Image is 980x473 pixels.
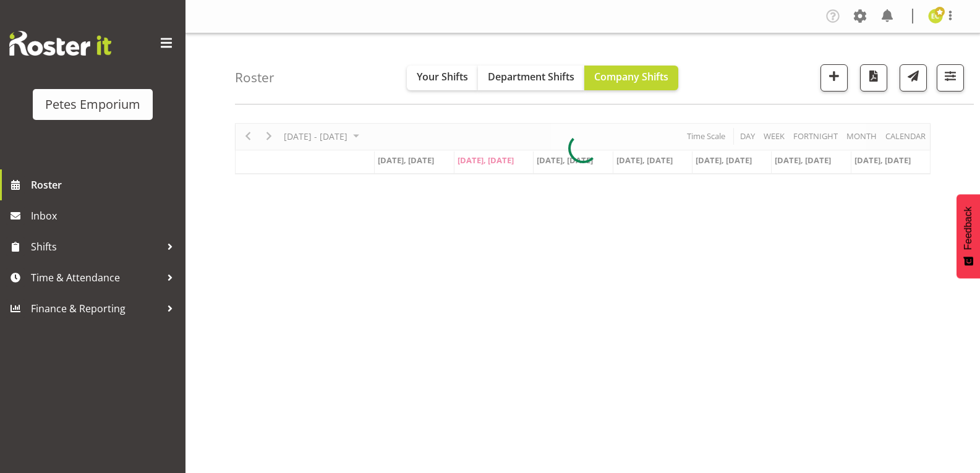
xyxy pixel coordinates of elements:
[963,207,974,250] span: Feedback
[928,9,943,23] img: emma-croft7499.jpg
[9,31,111,56] img: Rosterit website logo
[31,207,179,225] span: Inbox
[31,299,161,318] span: Finance & Reporting
[31,268,161,287] span: Time & Attendance
[478,66,584,90] button: Department Shifts
[488,70,574,83] span: Department Shifts
[937,64,964,92] button: Filter Shifts
[31,176,179,194] span: Roster
[584,66,678,90] button: Company Shifts
[594,70,668,83] span: Company Shifts
[235,70,275,85] h4: Roster
[407,66,478,90] button: Your Shifts
[860,64,887,92] button: Download a PDF of the roster according to the set date range.
[45,95,140,114] div: Petes Emporium
[417,70,468,83] span: Your Shifts
[957,194,980,278] button: Feedback - Show survey
[820,64,848,92] button: Add a new shift
[900,64,927,92] button: Send a list of all shifts for the selected filtered period to all rostered employees.
[31,237,161,256] span: Shifts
